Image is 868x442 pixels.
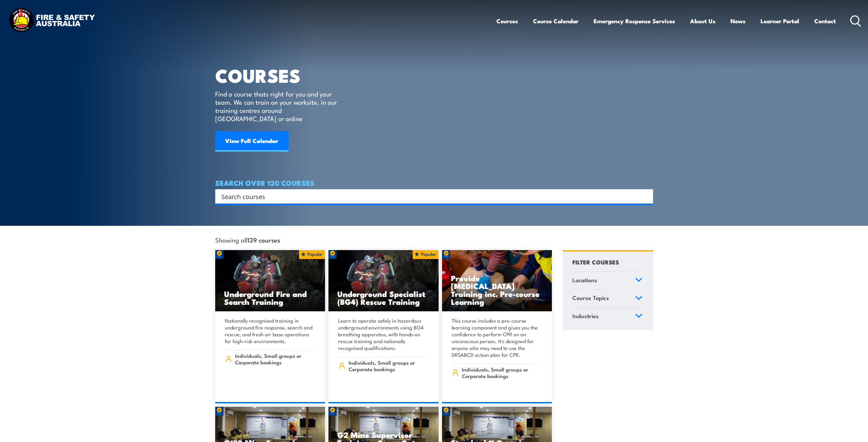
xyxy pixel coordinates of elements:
[337,290,430,305] h3: Underground Specialist (BG4) Rescue Training
[235,352,313,365] span: Individuals, Small groups or Corporate bookings
[442,250,552,312] a: Provide [MEDICAL_DATA] Training inc. Pre-course Learning
[569,272,646,290] a: Locations
[215,236,280,243] span: Showing all
[215,67,347,83] h1: COURSES
[572,311,599,321] span: Industries
[224,290,316,305] h3: Underground Fire and Search Training
[594,12,675,30] a: Emergency Response Services
[223,192,639,201] form: Search form
[730,12,746,30] a: News
[533,12,579,30] a: Course Calendar
[328,250,439,312] img: Underground mine rescue
[569,308,646,326] a: Industries
[215,90,340,122] p: Find a course thats right for you and your team. We can train on your worksite, in our training c...
[349,359,427,372] span: Individuals, Small groups or Corporate bookings
[215,131,288,152] a: View Full Calendar
[814,12,836,30] a: Contact
[572,293,609,302] span: Course Topics
[215,250,325,312] a: Underground Fire and Search Training
[215,179,653,186] h4: SEARCH OVER 120 COURSES
[496,12,518,30] a: Courses
[451,274,543,305] h3: Provide [MEDICAL_DATA] Training inc. Pre-course Learning
[569,290,646,308] a: Course Topics
[221,191,638,201] input: Search input
[225,317,314,344] p: Nationally recognised training in underground fire response, search and rescue, and fresh air bas...
[462,366,540,379] span: Individuals, Small groups or Corporate bookings
[247,235,280,244] strong: 139 courses
[328,250,439,312] a: Underground Specialist (BG4) Rescue Training
[215,250,325,312] img: Underground mine rescue
[690,12,715,30] a: About Us
[452,317,541,358] p: This course includes a pre-course learning component and gives you the confidence to perform CPR ...
[442,250,552,312] img: Low Voltage Rescue and Provide CPR
[572,275,597,285] span: Locations
[572,257,619,266] h4: FILTER COURSES
[338,317,427,351] p: Learn to operate safely in hazardous underground environments using BG4 breathing apparatus, with...
[761,12,799,30] a: Learner Portal
[641,192,651,201] button: Search magnifier button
